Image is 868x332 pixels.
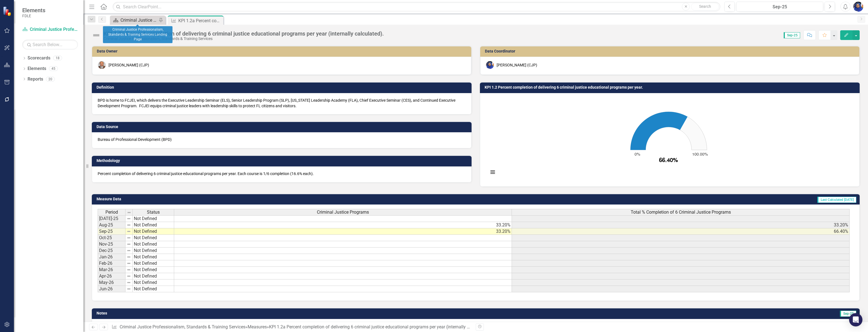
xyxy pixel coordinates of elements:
p: Percent completion of delivering 6 criminal justice educational programs per year. Each course is... [98,171,466,176]
button: Sep-25 [736,2,823,12]
h3: Data Coordinator [485,49,857,53]
td: Not Defined [133,267,174,273]
img: 8DAGhfEEPCf229AAAAAElFTkSuQmCC [127,280,131,285]
td: Jun-26 [98,286,125,292]
img: 8DAGhfEEPCf229AAAAAElFTkSuQmCC [127,287,131,291]
a: Elements [28,66,46,72]
td: Nov-25 [98,241,125,248]
div: Criminal Justice Professionalism, Standards & Training Services Landing Page [103,26,172,43]
img: Not Defined [92,31,101,40]
td: 33.20% [174,222,512,228]
span: Criminal Justice Programs [317,210,369,215]
h3: Definition [97,85,469,89]
td: 33.20% [174,228,512,235]
button: Search [691,3,719,11]
img: 8DAGhfEEPCf229AAAAAElFTkSuQmCC [127,248,131,253]
input: Search ClearPoint... [113,2,720,12]
text: 66.40% [659,158,678,163]
a: Reports [28,76,43,83]
small: FDLE [22,14,45,18]
path: 66.4. Total % Completion of 6 Criminal Justice Programs . [630,112,687,150]
img: ClearPoint Strategy [3,6,13,16]
img: 8DAGhfEEPCf229AAAAAElFTkSuQmCC [127,255,131,259]
h3: Data Source [97,125,469,129]
div: KPI 1.2a Percent completion of delivering 6 criminal justice educational programs per year (inter... [269,324,490,329]
a: Measures [248,324,267,329]
img: 8DAGhfEEPCf229AAAAAElFTkSuQmCC [127,242,131,246]
span: Sep-25 [840,311,856,317]
a: Criminal Justice Professionalism, Standards & Training Services Landing Page [111,17,157,24]
div: 45 [49,66,58,71]
td: Apr-26 [98,273,125,279]
td: Not Defined [133,215,174,222]
img: 8DAGhfEEPCf229AAAAAElFTkSuQmCC [127,274,131,278]
span: Sep-25 [784,32,800,38]
h3: Methodology [97,159,469,163]
span: Total % Completion of 6 Criminal Justice Programs [631,210,731,215]
td: Not Defined [133,241,174,248]
td: Not Defined [133,273,174,279]
img: 8DAGhfEEPCf229AAAAAElFTkSuQmCC [127,268,131,272]
td: Feb-26 [98,260,125,267]
td: 33.20% [512,222,850,228]
p: BPD is home to FCJEI, which delivers the Executive Leadership Seminar (ELS), Senior Leadership Pr... [98,98,466,109]
text: 100.00% [692,153,708,156]
img: 8DAGhfEEPCf229AAAAAElFTkSuQmCC [127,223,131,227]
div: 18 [53,56,62,61]
td: Dec-25 [98,248,125,254]
td: Not Defined [133,260,174,267]
img: 8DAGhfEEPCf229AAAAAElFTkSuQmCC [127,210,131,215]
div: [PERSON_NAME] (CJP) [108,62,149,68]
input: Search Below... [22,40,78,49]
img: 8DAGhfEEPCf229AAAAAElFTkSuQmCC [127,216,131,221]
td: Not Defined [133,248,174,254]
div: Criminal Justice Professionalism, Standards & Training Services [103,37,384,41]
p: Bureau of Professional Development (BPD) [98,137,466,142]
td: Not Defined [133,286,174,292]
a: Criminal Justice Professionalism, Standards & Training Services [22,26,78,33]
td: Mar-26 [98,267,125,273]
img: 8DAGhfEEPCf229AAAAAElFTkSuQmCC [127,261,131,266]
img: 8DAGhfEEPCf229AAAAAElFTkSuQmCC [127,236,131,240]
div: [PERSON_NAME] (CJP) [497,62,537,68]
td: May-26 [98,279,125,286]
span: Status [147,210,160,215]
div: Chart. Highcharts interactive chart. [486,98,854,181]
span: Last Calculated [DATE] [817,197,856,203]
svg: Interactive chart [486,98,852,181]
a: Criminal Justice Professionalism, Standards & Training Services [120,324,245,329]
a: Scorecards [28,55,50,61]
img: Somi Akter [853,2,863,12]
h3: Measure Data [97,197,389,201]
td: Jan-26 [98,254,125,260]
span: Elements [22,7,45,14]
div: KPI 1.2a Percent completion of delivering 6 criminal justice educational programs per year (inter... [103,31,384,37]
td: Not Defined [133,279,174,286]
img: 8DAGhfEEPCf229AAAAAElFTkSuQmCC [127,229,131,234]
img: Chris Johnson [98,61,106,69]
span: Period [105,210,118,215]
div: 20 [46,77,55,81]
td: Aug-25 [98,222,125,228]
td: [DATE]-25 [98,215,125,222]
button: View chart menu, Chart [489,168,497,176]
div: » » [112,324,472,330]
h3: Notes [97,311,388,315]
img: Somi Akter [486,61,494,69]
h3: KPI 1.2 Percent completion of delivering 6 criminal justice educational programs per year. [485,85,857,89]
td: Sep-25 [98,228,125,235]
h3: Data Owner [97,49,468,53]
td: Not Defined [133,228,174,235]
td: Oct-25 [98,235,125,241]
td: Not Defined [133,254,174,260]
td: Not Defined [133,235,174,241]
td: 66.40% [512,228,850,235]
div: KPI 1.2a Percent completion of delivering 6 criminal justice educational programs per year (inter... [178,17,222,24]
text: 0% [635,153,640,156]
div: Criminal Justice Professionalism, Standards & Training Services Landing Page [120,17,157,24]
div: Sep-25 [738,4,821,10]
div: Open Intercom Messenger [849,313,862,326]
td: Not Defined [133,222,174,228]
span: Search [699,4,711,9]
